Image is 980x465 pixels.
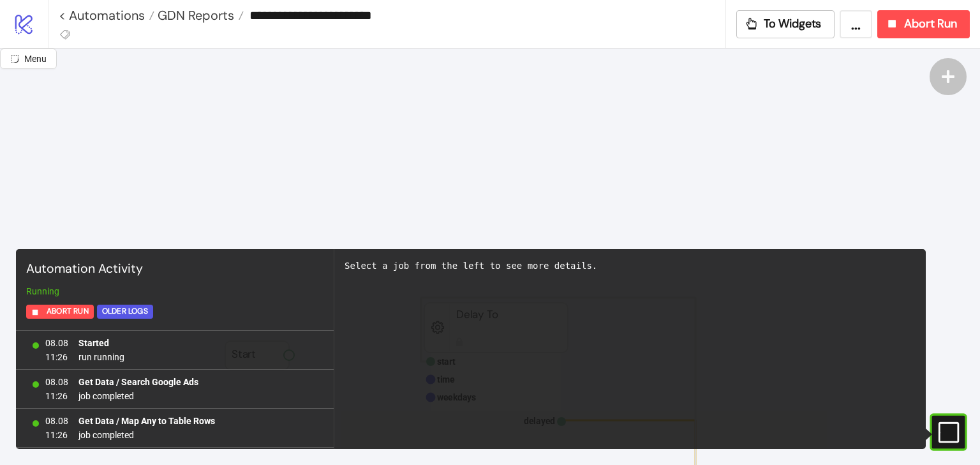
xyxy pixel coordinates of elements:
[45,336,68,350] span: 08.08
[904,17,957,31] span: Abort Run
[45,375,68,389] span: 08.08
[26,305,94,319] button: Abort Run
[24,54,47,64] span: Menu
[78,350,124,364] span: run running
[10,54,19,63] span: radius-bottomright
[45,428,68,442] span: 11:26
[345,259,916,273] div: Select a job from the left to see more details.
[154,7,234,24] span: GDN Reports
[47,304,89,319] span: Abort Run
[78,416,215,426] b: Get Data / Map Any to Table Rows
[21,254,329,284] div: Automation Activity
[78,338,109,348] b: Started
[45,414,68,428] span: 08.08
[764,17,822,31] span: To Widgets
[102,304,148,319] div: Older Logs
[21,284,329,298] div: Running
[78,389,198,403] span: job completed
[840,10,872,38] button: ...
[78,377,198,387] b: Get Data / Search Google Ads
[45,389,68,403] span: 11:26
[45,350,68,364] span: 11:26
[877,10,970,38] button: Abort Run
[78,428,215,442] span: job completed
[154,9,244,22] a: GDN Reports
[97,305,153,319] button: Older Logs
[59,9,154,22] a: < Automations
[736,10,835,38] button: To Widgets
